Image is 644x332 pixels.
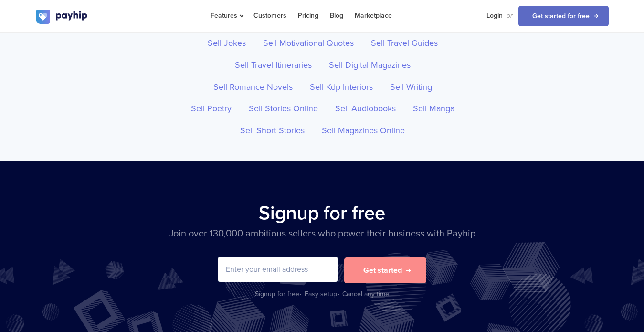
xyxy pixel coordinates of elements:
[299,290,302,298] span: •
[255,289,303,299] div: Signup for free
[256,32,361,54] a: Sell Motivational Quotes
[322,54,418,76] a: Sell Digital Magazines
[364,32,445,54] a: Sell Travel Guides
[518,6,609,26] a: Get started for free
[342,289,389,299] div: Cancel any time
[36,199,609,227] h2: Signup for free
[303,76,380,98] a: Sell Kdp Interiors
[184,98,239,120] a: Sell Poetry
[211,11,242,20] span: Features
[305,289,340,299] div: Easy setup
[218,257,338,282] input: Enter your email address
[233,120,312,142] a: Sell Short Stories
[315,120,412,142] a: Sell Magazines Online
[383,76,439,98] a: Sell Writing
[228,54,319,76] a: Sell Travel Itineraries
[206,76,300,98] a: Sell Romance Novels
[36,10,88,24] img: logo.svg
[201,32,253,54] a: Sell Jokes
[242,98,325,120] a: Sell Stories Online
[406,98,462,120] a: Sell Manga
[328,98,403,120] a: Sell Audiobooks
[36,227,609,241] p: Join over 130,000 ambitious sellers who power their business with Payhip
[344,257,426,284] button: Get started
[337,290,339,298] span: •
